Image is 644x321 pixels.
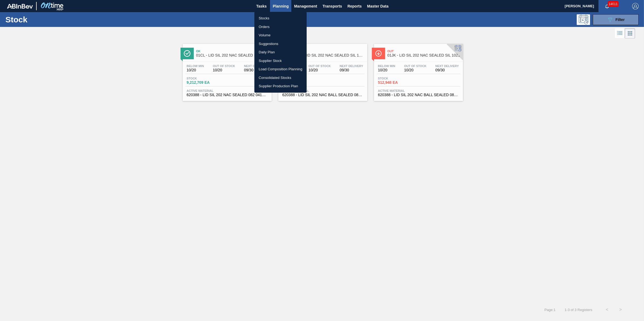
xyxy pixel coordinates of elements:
[254,57,307,65] a: Supplier Stock
[254,40,307,48] a: Suggestions
[254,31,307,40] a: Volume
[254,23,307,31] a: Orders
[254,65,307,74] a: Load Composition Planning
[254,48,307,57] a: Daily Plan
[254,14,307,23] a: Stocks
[254,74,307,82] a: Consolidated Stocks
[254,82,307,90] a: Supplier Production Plan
